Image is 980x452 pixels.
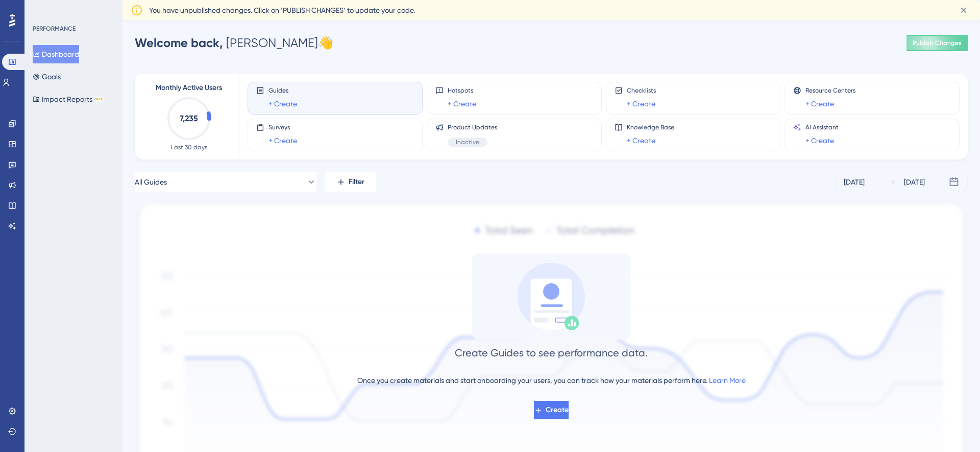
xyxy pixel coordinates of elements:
span: Filter [349,176,364,188]
text: 7,235 [180,114,198,123]
a: + Create [805,134,834,147]
span: Inactive [456,138,479,146]
a: + Create [448,98,476,110]
div: [DATE] [844,176,865,188]
button: Publish Changes [906,35,968,51]
div: BETA [94,97,104,102]
span: Hotspots [448,86,476,95]
button: Create [534,401,569,419]
span: Product Updates [448,123,497,131]
button: Filter [325,172,376,192]
span: Publish Changes [913,39,962,47]
a: + Create [268,134,297,147]
span: All Guides [135,176,167,188]
div: PERFORMANCE [33,25,76,33]
div: Create Guides to see performance data. [455,346,648,360]
div: [DATE] [904,176,925,188]
button: Goals [33,67,61,86]
span: Monthly Active Users [156,82,222,94]
span: Create [546,404,569,416]
button: Impact ReportsBETA [33,90,104,108]
div: Once you create materials and start onboarding your users, you can track how your materials perfo... [357,374,746,387]
button: Dashboard [33,45,79,63]
span: Resource Centers [805,86,855,95]
a: + Create [627,98,655,110]
span: Surveys [268,123,297,131]
a: + Create [268,98,297,110]
span: Guides [268,86,297,95]
span: Checklists [627,86,656,95]
span: Last 30 days [171,143,207,151]
a: Learn More [709,376,746,385]
span: You have unpublished changes. Click on ‘PUBLISH CHANGES’ to update your code. [149,4,415,16]
div: [PERSON_NAME] 👋 [135,35,333,51]
span: Welcome back, [135,35,223,50]
span: Knowledge Base [627,123,674,131]
a: + Create [805,98,834,110]
a: + Create [627,134,655,147]
span: AI Assistant [805,123,839,131]
button: All Guides [135,172,316,192]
